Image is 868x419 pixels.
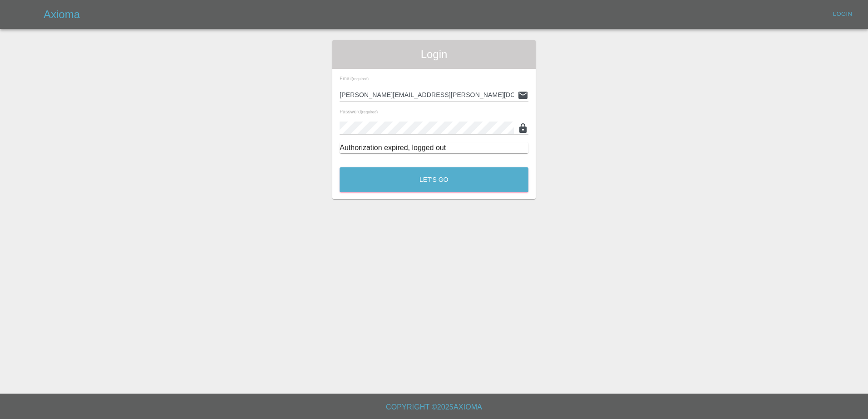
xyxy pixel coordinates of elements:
span: Password [340,109,378,114]
small: (required) [352,77,369,81]
a: Login [828,7,857,21]
h5: Axioma [44,7,80,22]
button: Let's Go [340,167,528,192]
span: Login [340,47,528,62]
div: Authorization expired, logged out [340,142,528,153]
span: Email [340,76,369,81]
small: (required) [361,110,378,114]
h6: Copyright © 2025 Axioma [7,401,861,414]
